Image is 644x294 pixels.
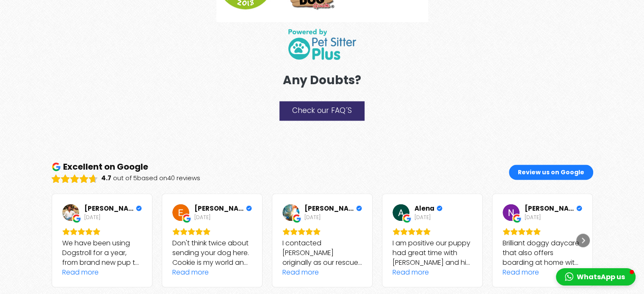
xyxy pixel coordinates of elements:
[415,204,434,212] span: Alena
[288,29,356,59] img: professional dog day care software
[392,204,409,221] a: View on Google
[101,174,200,183] div: out of 5 based on 40 reviews
[172,228,252,235] div: Rating: 5.0 out of 5
[392,267,429,277] div: Read more
[101,174,111,182] div: Rating: 4.7 out of 5
[194,214,210,220] div: [DATE]
[84,204,134,212] span: [PERSON_NAME]
[194,204,252,212] a: Review by Emma-Lily Hamilton
[172,267,209,277] div: Read more
[503,267,539,277] div: Read more
[101,174,111,182] div: 4.7
[194,204,244,212] span: [PERSON_NAME]
[415,204,442,212] a: Review by Alena
[84,214,100,220] div: [DATE]
[437,205,442,211] div: Verified Customer
[282,238,362,267] div: I contacted [PERSON_NAME] originally as our rescue dog has a disabled front leg so is essentially...
[62,204,79,221] a: View on Google
[51,193,593,288] div: Carousel
[304,204,362,212] a: Review by Victoria Kirby
[392,228,472,235] div: Rating: 5.0 out of 5
[304,204,354,212] span: [PERSON_NAME]
[282,204,299,221] img: Victoria Kirby
[525,204,574,212] span: [PERSON_NAME]
[246,205,252,211] div: Verified Customer
[525,214,541,220] div: [DATE]
[282,267,319,277] div: Read more
[356,205,362,211] div: Verified Customer
[503,204,520,221] a: View on Google
[576,205,582,211] div: Verified Customer
[392,204,409,221] img: Alena
[304,214,321,220] div: [DATE]
[415,214,431,220] div: [DATE]
[62,267,99,277] div: Read more
[51,174,98,183] div: Rating: 4.7 out of 5
[576,234,590,247] div: Next
[162,73,482,88] h3: Any Doubts?
[503,204,520,221] img: Nora Seneviratne
[282,204,299,221] a: View on Google
[503,238,582,267] div: Brilliant doggy daycare that also offers boarding at home with one of the team for when you go on...
[62,204,79,221] img: Christopher Potter
[509,165,593,180] button: Review us on Google
[556,268,636,286] button: WhatsApp us
[392,238,472,267] div: I am positive our puppy had great time with [PERSON_NAME] and his team. From the start she was tr...
[279,101,365,121] a: Check our FAQ´S
[62,228,142,235] div: Rating: 5.0 out of 5
[172,204,189,221] a: View on Google
[525,204,582,212] a: Review by Nora Seneviratne
[136,205,142,211] div: Verified Customer
[282,228,362,235] div: Rating: 5.0 out of 5
[172,204,189,221] img: Emma-Lily Hamilton
[172,238,252,267] div: Don't think twice about sending your dog here. Cookie is my world and anyone who is a paw parent ...
[503,228,582,235] div: Rating: 5.0 out of 5
[55,234,68,247] div: Previous
[518,168,584,176] span: Review us on Google
[63,161,148,172] div: Excellent on Google
[84,204,142,212] a: Review by Christopher Potter
[62,238,142,267] div: We have been using Dogstroll for a year, from brand new pup to [DEMOGRAPHIC_DATA]. Dogstroll has ...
